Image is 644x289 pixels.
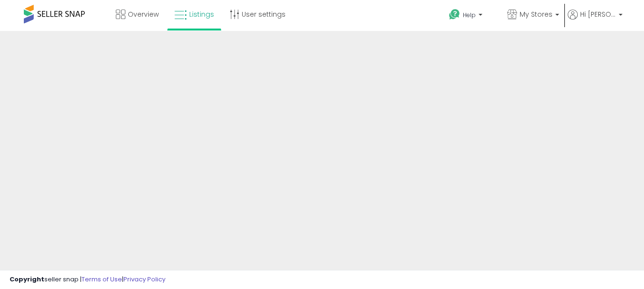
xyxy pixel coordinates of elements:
span: Listings [189,10,214,19]
span: Help [463,11,476,19]
div: seller snap | | [10,275,165,284]
span: My Stores [520,10,552,19]
span: Overview [128,10,159,19]
strong: Copyright [10,275,44,284]
a: Terms of Use [82,275,122,284]
a: Hi [PERSON_NAME] [568,10,623,31]
a: Privacy Policy [123,275,165,284]
a: Help [441,1,499,31]
i: Get Help [449,9,460,20]
span: Hi [PERSON_NAME] [580,10,616,19]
